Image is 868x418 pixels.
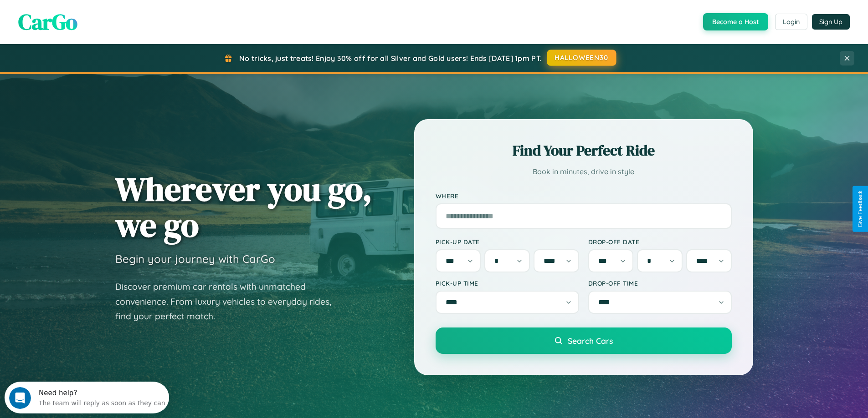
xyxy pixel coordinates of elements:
[18,7,77,37] span: CarGo
[436,165,732,178] p: Book in minutes, drive in style
[568,336,613,346] span: Search Cars
[547,50,616,66] button: HALLOWEEN30
[436,192,732,200] label: Where
[9,387,31,409] iframe: Intercom live chat
[115,279,343,324] p: Discover premium car rentals with unmatched convenience. From luxury vehicles to everyday rides, ...
[857,191,863,227] div: Give Feedback
[703,13,768,30] button: Become a Host
[588,279,732,287] label: Drop-off Time
[4,4,169,29] div: Open Intercom Messenger
[115,252,275,266] h3: Begin your journey with CarGo
[436,327,732,354] button: Search Cars
[34,8,161,15] div: Need help?
[239,54,542,63] span: No tricks, just treats! Enjoy 30% off for all Silver and Gold users! Ends [DATE] 1pm PT.
[436,238,579,246] label: Pick-up Date
[5,382,169,413] iframe: Intercom live chat discovery launcher
[34,15,161,25] div: The team will reply as soon as they can
[588,238,732,246] label: Drop-off Date
[436,279,579,287] label: Pick-up Time
[115,171,372,243] h1: Wherever you go, we go
[812,14,850,30] button: Sign Up
[436,141,732,161] h2: Find Your Perfect Ride
[775,14,807,30] button: Login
